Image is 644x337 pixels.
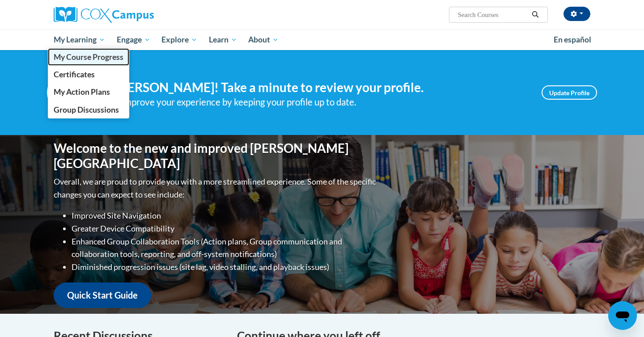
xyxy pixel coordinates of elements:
div: Main menu [40,29,604,50]
span: En español [554,35,591,44]
img: Profile Image [47,72,87,113]
a: Cox Campus [54,7,224,23]
a: Quick Start Guide [54,282,151,308]
p: Overall, we are proud to provide you with a more streamlined experience. Some of the specific cha... [54,175,378,201]
li: Diminished progression issues (site lag, video stalling, and playback issues) [72,261,378,274]
button: Search [529,9,542,20]
a: Explore [156,29,203,50]
a: My Action Plans [48,83,129,101]
li: Enhanced Group Collaboration Tools (Action plans, Group communication and collaboration tools, re... [72,235,378,261]
a: En español [548,30,597,49]
a: About [243,29,285,50]
a: Certificates [48,66,129,83]
li: Greater Device Compatibility [72,222,378,235]
span: Certificates [54,70,95,79]
div: Help improve your experience by keeping your profile up to date. [101,95,528,110]
a: My Course Progress [48,48,129,66]
li: Improved Site Navigation [72,209,378,222]
iframe: Button to launch messaging window [608,301,637,330]
img: Cox Campus [54,7,154,23]
span: My Learning [54,34,105,45]
a: My Learning [48,29,111,50]
span: Engage [117,34,150,45]
span: About [248,34,279,45]
span: Group Discussions [54,105,119,114]
a: Engage [111,29,156,50]
button: Account Settings [563,7,590,21]
span: Explore [161,34,197,45]
h1: Welcome to the new and improved [PERSON_NAME][GEOGRAPHIC_DATA] [54,141,378,171]
span: My Course Progress [54,52,123,62]
a: Group Discussions [48,101,129,118]
a: Learn [203,29,243,50]
a: Update Profile [542,85,597,100]
h4: Hi [PERSON_NAME]! Take a minute to review your profile. [101,80,528,95]
span: My Action Plans [54,87,110,97]
span: Learn [209,34,237,45]
input: Search Courses [457,9,529,20]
